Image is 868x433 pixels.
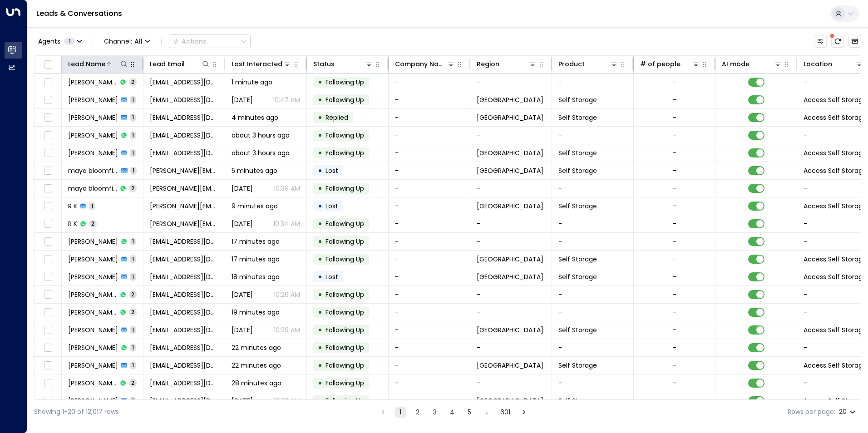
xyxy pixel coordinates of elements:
td: - [389,233,470,250]
td: - [389,162,470,179]
div: Lead Email [150,59,185,69]
div: Showing 1-20 of 12,017 rows [34,407,119,417]
div: Actions [173,37,207,45]
div: • [318,287,322,302]
div: … [481,407,492,418]
span: naiyahohlidaki@gmail.com [150,255,218,264]
span: Self Storage [558,202,597,211]
span: Self Storage [558,148,597,157]
td: - [389,215,470,232]
div: - [673,396,676,405]
span: 1 [130,149,136,157]
span: Syed Ali [68,396,118,405]
span: Toggle select row [42,218,54,230]
td: - [470,286,552,303]
span: London [477,113,543,122]
p: 10:34 AM [273,219,300,228]
p: 10:29 AM [274,325,300,335]
span: London [477,255,543,264]
div: • [318,358,322,373]
td: - [470,304,552,321]
span: Aug 31, 2025 [232,95,253,104]
span: 19 minutes ago [232,308,280,317]
td: - [470,180,552,197]
div: • [318,234,322,249]
a: Leads & Conversations [36,8,122,19]
div: - [673,219,676,228]
td: - [389,286,470,303]
div: • [318,110,322,125]
span: Toggle select row [42,325,54,336]
div: - [673,184,676,193]
span: Aug 31, 2025 [232,396,253,405]
span: Toggle select row [42,130,54,141]
span: 1 [89,202,95,210]
span: sejal ahuja [68,290,117,299]
span: 22 minutes ago [232,361,281,370]
td: - [552,215,634,232]
div: - [673,78,676,87]
span: maya bloomfied [68,166,118,175]
span: kj.forrester355@gmail.com [150,343,218,352]
div: - [673,95,676,104]
span: Self Storage [558,272,597,281]
span: Naiya Hohlidaki [68,237,118,246]
span: maya bloomfied [68,184,117,193]
span: Katie Forrester [68,361,118,370]
div: • [318,393,322,408]
span: Following Up [325,95,364,104]
div: Lead Name [68,59,105,69]
span: Reese Hurley [68,95,118,104]
p: 10:26 AM [274,290,300,299]
span: Toggle select row [42,289,54,300]
div: • [318,375,322,391]
td: - [470,233,552,250]
span: Self Storage [558,396,597,405]
span: Self Storage [558,166,597,175]
span: Replied [325,113,348,122]
div: • [318,181,322,196]
td: - [389,109,470,126]
span: Ryan.kerins@live.co.uk [150,219,218,228]
span: o-ali@hotmail.co.uk [150,396,218,405]
span: Syed Ali [68,379,117,388]
span: Yesterday [232,290,253,299]
button: Customize [814,35,827,48]
span: sejalahuja3408@gmail.com [150,290,218,299]
td: - [389,268,470,285]
span: David Davidson [68,131,118,140]
span: London [477,396,543,405]
div: • [318,74,322,90]
div: 20 [839,405,858,418]
div: Region [477,59,499,69]
div: # of people [640,59,700,69]
td: - [389,304,470,321]
div: - [673,113,676,122]
span: 1 minute ago [232,78,272,87]
span: 1 [130,167,137,174]
span: David Davidson [68,148,118,157]
div: - [673,166,676,175]
span: rhyshurley872@gmail.com [150,95,218,104]
td: - [389,180,470,197]
div: Button group with a nested menu [169,34,251,48]
span: Following Up [325,308,364,317]
span: 2 [129,308,137,316]
span: Toggle select row [42,236,54,247]
td: - [470,339,552,356]
button: Actions [169,34,251,48]
span: 1 [130,326,136,334]
span: 1 [130,96,136,103]
span: Yesterday [232,219,253,228]
span: Yesterday [232,184,253,193]
span: Agents [38,38,60,44]
span: Toggle select row [42,183,54,194]
span: 28 minutes ago [232,379,281,388]
button: Channel:All [100,35,154,48]
span: Toggle select all [42,59,54,70]
span: Johnjayjohnson@gmail.com [150,148,218,157]
div: - [673,379,676,388]
div: Status [313,59,374,69]
div: - [673,290,676,299]
td: - [552,374,634,392]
